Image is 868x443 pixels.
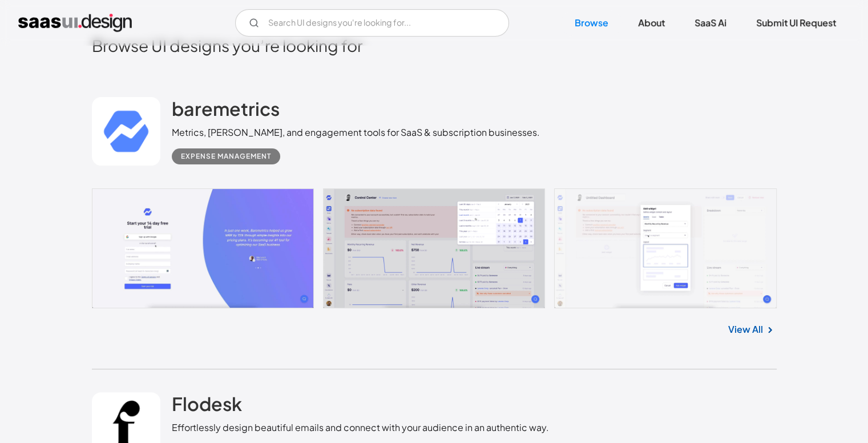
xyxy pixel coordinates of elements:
[235,9,509,37] form: Email Form
[172,392,242,421] a: Flodesk
[18,14,132,32] a: home
[172,392,242,415] h2: Flodesk
[172,126,540,139] div: Metrics, [PERSON_NAME], and engagement tools for SaaS & subscription businesses.
[681,10,740,35] a: SaaS Ai
[728,323,763,336] a: View All
[235,9,509,37] input: Search UI designs you're looking for...
[172,97,280,126] a: baremetrics
[172,97,280,120] h2: baremetrics
[172,421,549,434] div: Effortlessly design beautiful emails and connect with your audience in an authentic way.
[92,35,777,55] h2: Browse UI designs you’re looking for
[561,10,622,35] a: Browse
[742,10,850,35] a: Submit UI Request
[181,150,271,163] div: Expense Management
[624,10,679,35] a: About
